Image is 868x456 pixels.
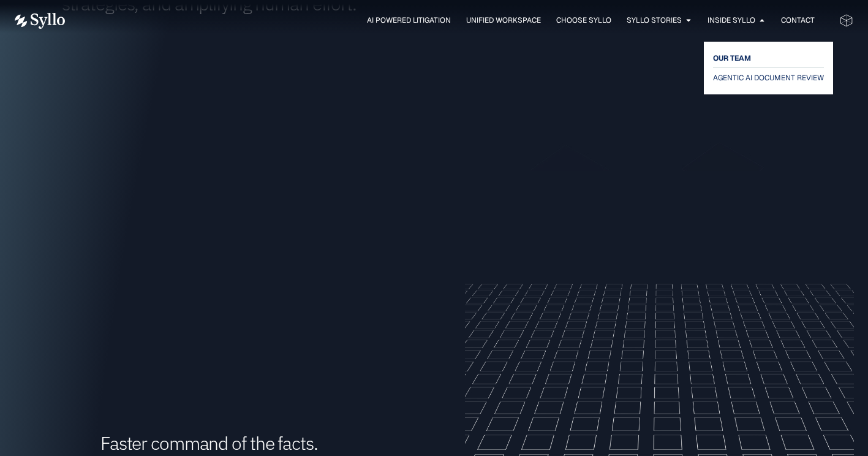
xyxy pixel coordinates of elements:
[708,15,755,26] a: Inside Syllo
[466,15,541,26] a: Unified Workspace
[15,13,65,29] img: Vector
[713,51,824,66] a: OUR TEAM
[781,15,815,26] a: Contact
[556,15,611,26] a: Choose Syllo
[713,70,824,85] a: AGENTIC AI DOCUMENT REVIEW
[89,15,815,26] div: Menu Toggle
[367,15,451,26] a: AI Powered Litigation
[89,15,815,26] nav: Menu
[713,51,751,66] span: OUR TEAM
[627,15,682,26] a: Syllo Stories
